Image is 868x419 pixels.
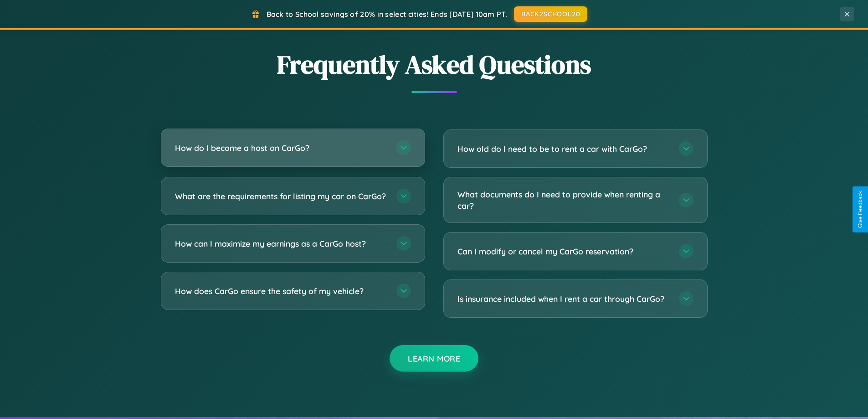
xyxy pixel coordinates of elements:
[175,285,387,297] h3: How does CarGo ensure the safety of my vehicle?
[457,246,670,257] h3: Can I modify or cancel my CarGo reservation?
[457,293,670,305] h3: Is insurance included when I rent a car through CarGo?
[175,238,387,249] h3: How can I maximize my earnings as a CarGo host?
[175,142,387,154] h3: How do I become a host on CarGo?
[857,191,863,228] div: Give Feedback
[514,6,587,22] button: BACK2SCHOOL20
[175,191,387,202] h3: What are the requirements for listing my car on CarGo?
[457,189,670,211] h3: What documents do I need to provide when renting a car?
[457,143,670,155] h3: How old do I need to be to rent a car with CarGo?
[161,47,708,82] h2: Frequently Asked Questions
[267,10,507,19] span: Back to School savings of 20% in select cities! Ends [DATE] 10am PT.
[390,345,478,372] button: Learn More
